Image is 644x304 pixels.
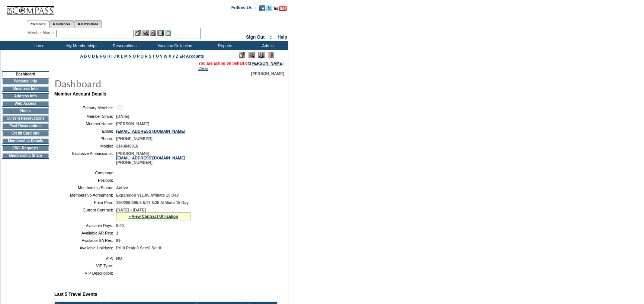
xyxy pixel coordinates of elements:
[2,153,49,159] td: Membership Share
[169,54,171,58] a: X
[54,292,97,297] b: Last 5 Travel Events
[116,231,118,235] span: 1
[266,7,272,12] a: Follow us on Twitter
[57,200,113,205] td: Price Plan:
[133,54,136,58] a: O
[270,35,273,40] span: ::
[113,54,116,58] a: J
[266,5,272,11] img: Follow us on Twitter
[116,193,179,197] span: Expansion v11.05 Affiliate 15 Day
[116,200,189,205] span: 195/295/395-9.5,17.5,25 Affiliate 15 Day
[57,246,113,250] td: Available Holidays:
[88,54,91,58] a: C
[57,185,113,190] td: Membership Status:
[57,208,113,220] td: Current Contract:
[103,54,106,58] a: G
[57,122,113,126] td: Member Name:
[57,114,113,119] td: Member Since:
[116,185,128,190] span: Active
[165,30,171,36] img: b_calculator.gif
[164,54,167,58] a: W
[2,78,49,84] td: Personal Info
[251,71,284,76] span: [PERSON_NAME]
[179,54,204,58] a: ER Accounts
[145,54,148,58] a: R
[57,256,113,261] td: VIP:
[57,136,113,141] td: Phone:
[54,91,106,97] b: Member Account Details
[2,116,49,122] td: Current Reservations
[116,256,122,261] span: NO
[92,54,95,58] a: D
[121,54,123,58] a: L
[129,54,132,58] a: N
[198,66,208,71] a: Clear
[28,30,56,36] div: Member Name:
[149,54,151,58] a: S
[57,223,113,228] td: Available Days:
[137,54,140,58] a: P
[116,156,185,160] a: [EMAIL_ADDRESS][DOMAIN_NAME]
[57,231,113,235] td: Available AR Res:
[57,151,113,165] td: Exclusive Ambassador:
[258,52,265,58] img: Impersonate
[100,54,102,58] a: F
[111,54,112,58] a: I
[2,86,49,92] td: Business Info
[57,129,113,133] td: Email:
[102,41,145,50] td: Reservations
[27,20,49,28] a: Members
[57,193,113,197] td: Membership Agreement:
[2,101,49,107] td: Web Access
[249,52,255,58] img: View Mode
[57,178,113,182] td: Position:
[57,171,113,175] td: Company:
[145,41,203,50] td: Vacation Collection
[259,5,265,11] img: Become our fan on Facebook
[116,223,124,228] span: 9.00
[2,145,49,151] td: CWL Requests
[273,7,287,12] a: Subscribe to our YouTube Channel
[116,144,138,148] span: 2143849916
[198,61,283,65] span: You are acting on behalf of:
[250,61,283,65] a: [PERSON_NAME]
[116,136,153,141] span: [PHONE_NUMBER]
[239,52,245,58] img: Edit Mode
[135,30,141,36] img: b_edit.gif
[246,41,288,50] td: Admin
[153,54,155,58] a: T
[160,54,163,58] a: V
[54,76,203,91] img: pgTtlDashboard.gif
[141,54,144,58] a: Q
[2,130,49,136] td: Credit Card Info
[116,122,149,126] span: [PERSON_NAME]
[117,54,120,58] a: K
[108,54,110,58] a: H
[157,30,164,36] img: Reservations
[278,35,287,40] a: Help
[203,41,246,50] td: Reports
[80,54,83,58] a: A
[2,71,49,77] td: Dashboard
[268,52,274,58] img: Log Concern/Member Elevation
[116,238,121,243] span: 99
[246,35,265,40] a: Sign Out
[116,151,185,165] span: [PERSON_NAME] [PHONE_NUMBER]
[57,144,113,148] td: Mobile:
[128,214,178,219] a: » View Contract Utilization
[74,20,102,28] a: Reservations
[116,208,146,212] span: [DATE] - [DATE]
[49,20,74,28] a: Residences
[116,114,129,119] span: [DATE]
[124,54,128,58] a: M
[2,93,49,99] td: Address Info
[57,263,113,268] td: VIP Type:
[116,246,161,250] span: Pri:0 Peak:0 Sec:0 Sel:0
[57,238,113,243] td: Available SA Res:
[259,7,265,12] a: Become our fan on Facebook
[176,54,179,58] a: Z
[231,4,258,13] td: Follow Us ::
[57,104,113,111] td: Primary Member:
[2,138,49,144] td: Membership Details
[156,54,159,58] a: U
